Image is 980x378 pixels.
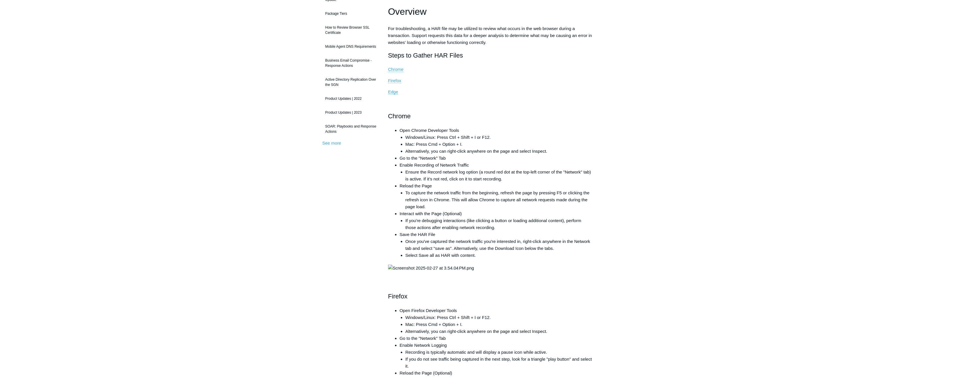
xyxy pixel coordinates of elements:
a: Product Updates | 2023 [322,107,379,118]
li: Enable Network Logging [400,342,592,370]
li: Windows/Linux: Press Ctrl + Shift + I or F12. [405,134,592,141]
a: Active Directory Replication Over the SGN [322,74,379,90]
a: Mobile Agent DNS Requirements [322,41,379,52]
li: To capture the network traffic from the beginning, refresh the page by pressing F5 or clicking th... [405,189,592,210]
li: Go to the "Network" Tab [400,335,592,342]
img: Screenshot 2025-02-27 at 3.54.04 PM.png [388,265,474,272]
h1: Overview [388,4,592,19]
li: Interact with the Page (Optional) [400,210,592,231]
li: Save the HAR File [400,231,592,259]
li: Recording is typically automatic and will display a pause icon while active. [405,349,592,356]
li: Mac: Press Cmd + Option + I. [405,321,592,328]
a: Chrome [388,67,403,72]
li: If you do not see traffic being captured in the next step, look for a triangle "play button" and ... [405,356,592,370]
a: Package Tiers [322,8,379,19]
li: Go to the "Network" Tab [400,155,592,162]
a: How to Review Browser SSL Certificate [322,22,379,38]
li: Ensure the Record network log option (a round red dot at the top-left corner of the "Network" tab... [405,169,592,182]
li: Mac: Press Cmd + Option + I. [405,141,592,148]
li: Reload the Page [400,182,592,210]
a: Firefox [388,78,401,83]
a: Edge [388,89,398,95]
li: Select Save all as HAR with content. [405,252,592,259]
h2: Steps to Gather HAR Files [388,50,592,60]
a: SOAR: Playbooks and Response Actions [322,121,379,137]
a: Product Updates | 2022 [322,93,379,104]
h2: Firefox [388,291,592,301]
a: See more [322,141,341,145]
a: Business Email Compromise - Response Actions [322,55,379,71]
li: If you're debugging interactions (like clicking a button or loading additional content), perform ... [405,217,592,231]
li: Open Chrome Developer Tools [400,127,592,155]
li: Alternatively, you can right-click anywhere on the page and select Inspect. [405,328,592,335]
li: Open Firefox Developer Tools [400,307,592,335]
li: Once you've captured the network traffic you're interested in, right-click anywhere in the Networ... [405,238,592,252]
p: For troubleshooting, a HAR file may be utilized to review what occurs in the web browser during a... [388,25,592,46]
li: Enable Recording of Network Traffic [400,162,592,182]
li: Alternatively, you can right-click anywhere on the page and select Inspect. [405,148,592,155]
h2: Chrome [388,111,592,121]
li: Windows/Linux: Press Ctrl + Shift + I or F12. [405,314,592,321]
